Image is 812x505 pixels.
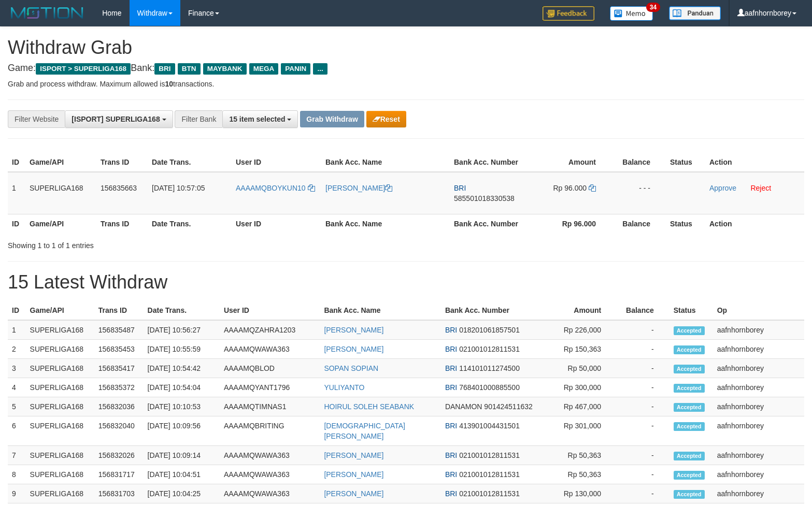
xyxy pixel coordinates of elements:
[26,416,94,446] td: SUPERLIGA168
[646,3,660,12] span: 34
[220,378,320,397] td: AAAAMQYANT1796
[8,5,87,21] img: MOTION_logo.png
[674,452,705,460] span: Accepted
[445,364,457,372] span: BRI
[144,340,220,359] td: [DATE] 10:55:59
[94,340,144,359] td: 156835453
[666,214,705,233] th: Status
[222,110,298,128] button: 15 item selected
[94,484,144,503] td: 156831703
[617,301,669,320] th: Balance
[529,214,611,233] th: Rp 96.000
[229,115,285,123] span: 15 item selected
[144,446,220,465] td: [DATE] 10:09:14
[8,484,26,503] td: 9
[450,153,529,172] th: Bank Acc. Number
[94,446,144,465] td: 156832026
[674,384,705,393] span: Accepted
[25,153,96,172] th: Game/API
[540,340,617,359] td: Rp 150,363
[175,110,222,128] div: Filter Bank
[325,184,392,192] a: [PERSON_NAME]
[750,184,771,192] a: Reject
[617,320,669,340] td: -
[324,422,405,440] a: [DEMOGRAPHIC_DATA][PERSON_NAME]
[540,484,617,503] td: Rp 130,000
[459,383,520,392] span: Copy 768401000885500 to clipboard
[459,470,520,479] span: Copy 021001012811531 to clipboard
[8,63,804,74] h4: Game: Bank:
[8,172,25,214] td: 1
[178,63,201,75] span: BTN
[617,340,669,359] td: -
[220,320,320,340] td: AAAAMQZAHRA1203
[713,416,804,446] td: aafnhornborey
[8,236,331,251] div: Showing 1 to 1 of 1 entries
[484,402,532,411] span: Copy 901424511632 to clipboard
[445,345,457,353] span: BRI
[26,301,94,320] th: Game/API
[617,397,669,416] td: -
[459,364,520,372] span: Copy 114101011274500 to clipboard
[8,397,26,416] td: 5
[232,214,321,233] th: User ID
[8,79,804,89] p: Grab and process withdraw. Maximum allowed is transactions.
[165,80,173,88] strong: 10
[459,422,520,430] span: Copy 413901004431501 to clipboard
[8,340,26,359] td: 2
[26,320,94,340] td: SUPERLIGA168
[148,153,232,172] th: Date Trans.
[713,301,804,320] th: Op
[144,320,220,340] td: [DATE] 10:56:27
[94,320,144,340] td: 156835487
[249,63,279,75] span: MEGA
[94,301,144,320] th: Trans ID
[220,416,320,446] td: AAAAMQBRITING
[144,416,220,446] td: [DATE] 10:09:56
[617,484,669,503] td: -
[713,359,804,378] td: aafnhornborey
[445,326,457,334] span: BRI
[65,110,173,128] button: [ISPORT] SUPERLIGA168
[324,451,383,459] a: [PERSON_NAME]
[709,184,736,192] a: Approve
[445,383,457,392] span: BRI
[540,378,617,397] td: Rp 300,000
[96,214,148,233] th: Trans ID
[321,214,450,233] th: Bank Acc. Name
[144,465,220,484] td: [DATE] 10:04:51
[220,484,320,503] td: AAAAMQWAWA363
[144,397,220,416] td: [DATE] 10:10:53
[152,184,205,192] span: [DATE] 10:57:05
[236,184,315,192] a: AAAAMQBOYKUN10
[540,320,617,340] td: Rp 226,000
[454,194,515,203] span: Copy 585501018330538 to clipboard
[611,172,666,214] td: - - -
[529,153,611,172] th: Amount
[445,451,457,459] span: BRI
[36,63,131,75] span: ISPORT > SUPERLIGA168
[666,153,705,172] th: Status
[674,422,705,431] span: Accepted
[144,484,220,503] td: [DATE] 10:04:25
[26,359,94,378] td: SUPERLIGA168
[540,301,617,320] th: Amount
[617,446,669,465] td: -
[72,115,160,123] span: [ISPORT] SUPERLIGA168
[94,397,144,416] td: 156832036
[324,402,414,411] a: HOIRUL SOLEH SEABANK
[611,153,666,172] th: Balance
[8,320,26,340] td: 1
[144,359,220,378] td: [DATE] 10:54:42
[154,63,175,75] span: BRI
[459,489,520,498] span: Copy 021001012811531 to clipboard
[220,446,320,465] td: AAAAMQWAWA363
[26,397,94,416] td: SUPERLIGA168
[674,490,705,499] span: Accepted
[220,301,320,320] th: User ID
[8,153,25,172] th: ID
[220,465,320,484] td: AAAAMQWAWA363
[94,378,144,397] td: 156835372
[101,184,137,192] span: 156835663
[540,397,617,416] td: Rp 467,000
